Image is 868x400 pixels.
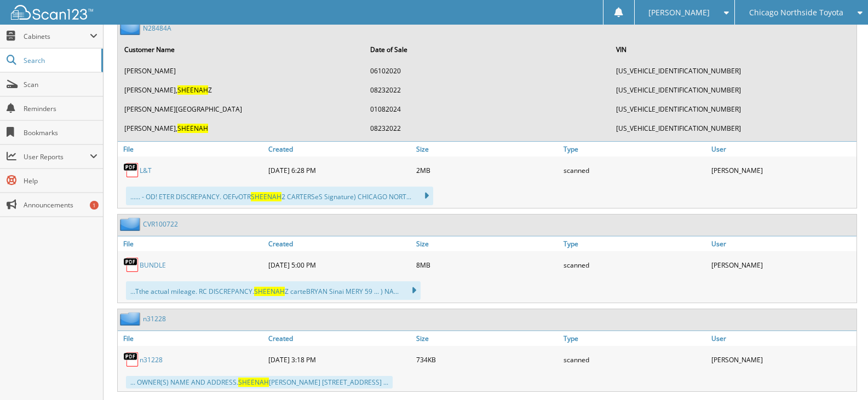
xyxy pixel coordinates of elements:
span: User Reports [24,152,90,161]
td: [PERSON_NAME] [119,62,364,80]
span: Help [24,176,97,185]
span: SHEENAH [251,192,281,201]
a: User [709,142,856,156]
th: VIN [611,38,855,61]
td: [US_VEHICLE_IDENTIFICATION_NUMBER] [611,62,855,80]
td: 06102020 [365,62,610,80]
a: BUNDLE [140,260,166,270]
div: [DATE] 6:28 PM [266,159,413,181]
span: Bookmarks [24,128,97,137]
span: Scan [24,80,97,89]
td: [PERSON_NAME], Z [119,81,364,99]
td: [US_VEHICLE_IDENTIFICATION_NUMBER] [611,100,855,118]
img: scan123-logo-white.svg [11,5,93,20]
div: [DATE] 3:18 PM [266,349,413,370]
a: Size [413,331,561,346]
div: scanned [561,159,709,181]
img: folder2.png [120,217,143,231]
span: SHEENAH [254,287,285,296]
th: Customer Name [119,38,364,61]
td: 08232022 [365,119,610,137]
img: folder2.png [120,21,143,35]
a: n31228 [143,314,166,323]
a: Type [561,142,709,156]
span: Search [24,56,96,65]
span: SHEENAH [177,124,208,133]
a: File [118,331,266,346]
div: [PERSON_NAME] [709,254,856,276]
div: ...Tthe actual mileage. RC DISCREPANCY. Z carteBRYAN Sinai MERY 59 ... ) NA... [126,281,421,300]
img: PDF.png [123,257,140,273]
img: PDF.png [123,351,140,368]
td: [US_VEHICLE_IDENTIFICATION_NUMBER] [611,119,855,137]
div: [PERSON_NAME] [709,159,856,181]
div: 1 [90,201,99,210]
a: Size [413,142,561,156]
a: Type [561,236,709,251]
td: 01082024 [365,100,610,118]
a: CVR100722 [143,219,178,229]
div: 2MB [413,159,561,181]
a: Size [413,236,561,251]
th: Date of Sale [365,38,610,61]
a: n31228 [140,355,163,364]
span: Reminders [24,104,97,113]
img: PDF.png [123,162,140,178]
a: Created [266,142,413,156]
td: [US_VEHICLE_IDENTIFICATION_NUMBER] [611,81,855,99]
a: Type [561,331,709,346]
a: N28484A [143,24,171,33]
a: Created [266,236,413,251]
a: User [709,236,856,251]
span: Chicago Northside Toyota [749,9,843,16]
a: File [118,142,266,156]
div: ... OWNER(S) NAME AND ADDRESS. [PERSON_NAME] [STREET_ADDRESS] ... [126,376,393,389]
span: SHEENAH [238,378,269,387]
span: SHEENAH [177,85,208,95]
span: Cabinets [24,32,90,41]
img: folder2.png [120,312,143,326]
a: L&T [140,166,152,175]
div: 734KB [413,349,561,370]
a: File [118,236,266,251]
div: scanned [561,254,709,276]
span: Announcements [24,200,97,210]
a: Created [266,331,413,346]
div: 8MB [413,254,561,276]
span: [PERSON_NAME] [648,9,710,16]
div: [DATE] 5:00 PM [266,254,413,276]
div: [PERSON_NAME] [709,349,856,370]
a: User [709,331,856,346]
div: ...... - OD! ETER DISCREPANCY. OEFvOTR 2 CARTERSeS Signature) CHICAGO NORT... [126,187,433,205]
td: 08232022 [365,81,610,99]
div: scanned [561,349,709,370]
td: [PERSON_NAME][GEOGRAPHIC_DATA] [119,100,364,118]
td: [PERSON_NAME], [119,119,364,137]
